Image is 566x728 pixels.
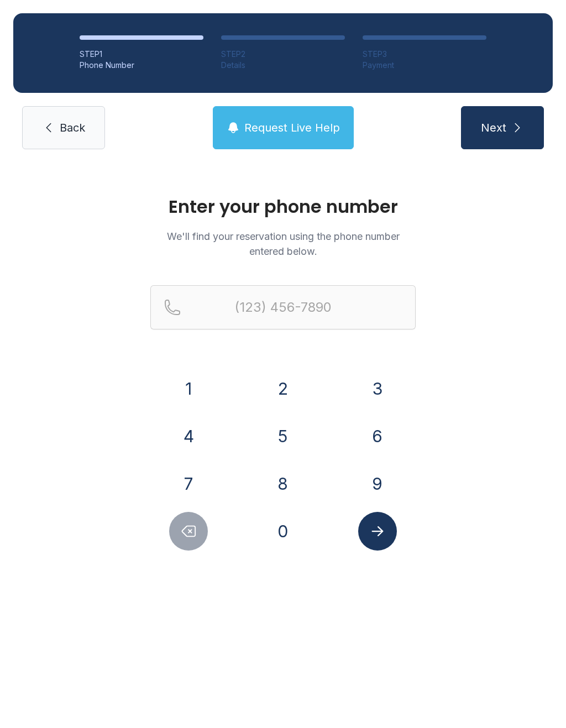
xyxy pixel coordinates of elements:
[150,285,416,329] input: Reservation phone number
[363,60,486,71] div: Payment
[264,369,302,408] button: 2
[169,464,208,503] button: 7
[150,198,416,216] h1: Enter your phone number
[169,369,208,408] button: 1
[358,464,397,503] button: 9
[363,49,486,60] div: STEP 3
[80,49,203,60] div: STEP 1
[264,464,302,503] button: 8
[60,120,85,135] span: Back
[80,60,203,71] div: Phone Number
[150,229,416,259] p: We'll find your reservation using the phone number entered below.
[358,369,397,408] button: 3
[358,417,397,455] button: 6
[169,512,208,551] button: Delete number
[221,49,345,60] div: STEP 2
[264,417,302,455] button: 5
[221,60,345,71] div: Details
[264,512,302,551] button: 0
[481,120,506,135] span: Next
[358,512,397,551] button: Submit lookup form
[244,120,340,135] span: Request Live Help
[169,417,208,455] button: 4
